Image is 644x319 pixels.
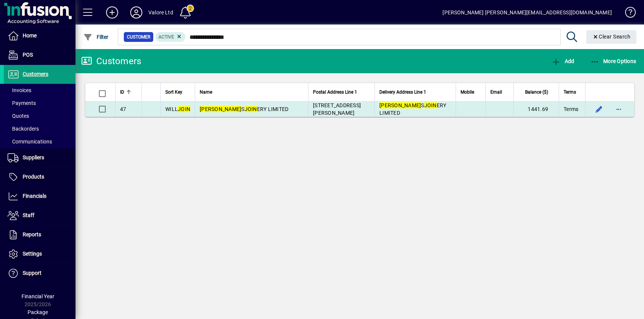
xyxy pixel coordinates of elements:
[83,34,109,40] span: Filter
[23,231,41,237] span: Reports
[424,102,437,108] em: JOIN
[23,251,42,257] span: Settings
[23,52,33,58] span: POS
[8,113,29,119] span: Quotes
[165,106,190,112] span: WILL
[23,174,44,180] span: Products
[564,88,576,96] span: Terms
[379,102,421,108] em: [PERSON_NAME]
[22,293,54,299] span: Financial Year
[28,309,48,315] span: Package
[4,206,75,225] a: Staff
[4,148,75,167] a: Suppliers
[461,88,474,96] span: Mobile
[178,106,190,112] em: JOIN
[513,102,559,117] td: 1441.69
[127,33,150,41] span: Customer
[23,193,46,199] span: Financials
[156,32,186,42] mat-chip: Activation Status: Active
[4,187,75,206] a: Financials
[4,122,75,135] a: Backorders
[200,88,212,96] span: Name
[148,6,173,18] div: Valore Ltd
[4,135,75,148] a: Communications
[313,88,357,96] span: Postal Address Line 1
[552,58,574,64] span: Add
[81,55,141,67] div: Customers
[200,106,288,112] span: S ERY LIMITED
[23,71,48,77] span: Customers
[23,154,44,160] span: Suppliers
[23,212,34,218] span: Staff
[613,103,625,115] button: More options
[518,88,555,96] div: Balance ($)
[4,46,75,65] a: POS
[82,30,111,44] button: Filter
[8,87,31,93] span: Invoices
[120,88,124,96] span: ID
[593,103,605,115] button: Edit
[590,58,636,64] span: More Options
[245,106,257,112] em: JOIN
[490,88,502,96] span: Email
[8,139,52,145] span: Communications
[592,34,631,40] span: Clear Search
[442,6,612,18] div: [PERSON_NAME] [PERSON_NAME][EMAIL_ADDRESS][DOMAIN_NAME]
[4,264,75,283] a: Support
[120,88,137,96] div: ID
[550,54,576,68] button: Add
[165,88,182,96] span: Sort Key
[4,225,75,244] a: Reports
[4,109,75,122] a: Quotes
[23,270,42,276] span: Support
[4,168,75,186] a: Products
[379,88,426,96] span: Delivery Address Line 1
[4,84,75,97] a: Invoices
[23,32,37,39] span: Home
[4,26,75,45] a: Home
[100,6,124,19] button: Add
[8,100,36,106] span: Payments
[461,88,481,96] div: Mobile
[586,30,637,44] button: Clear
[200,106,241,112] em: [PERSON_NAME]
[8,126,39,132] span: Backorders
[379,102,446,116] span: S ERY LIMITED
[200,88,304,96] div: Name
[4,245,75,264] a: Settings
[120,106,126,112] span: 47
[4,97,75,109] a: Payments
[490,88,509,96] div: Email
[525,88,548,96] span: Balance ($)
[564,105,578,113] span: Terms
[589,54,638,68] button: More Options
[124,6,148,19] button: Profile
[313,102,361,116] span: [STREET_ADDRESS][PERSON_NAME]
[619,2,635,26] a: Knowledge Base
[159,34,174,40] span: Active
